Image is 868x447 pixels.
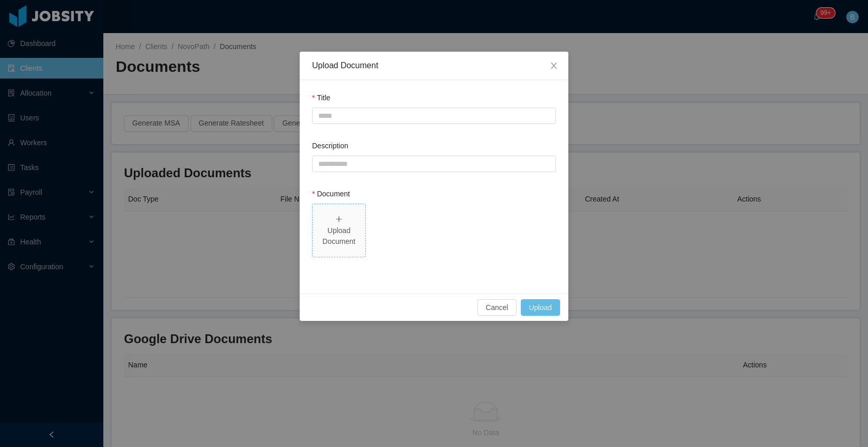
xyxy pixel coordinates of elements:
[312,156,556,172] input: Description
[539,52,568,81] button: Close
[313,204,365,257] span: icon: plusUpload Document
[312,190,350,198] label: Document
[312,60,556,71] div: Upload Document
[335,215,343,223] i: icon: plus
[312,94,330,102] label: Title
[550,61,558,70] i: icon: close
[477,299,517,316] button: Cancel
[312,107,556,124] input: Title
[317,225,361,247] div: Upload Document
[521,299,560,316] button: Upload
[312,142,348,150] label: Description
